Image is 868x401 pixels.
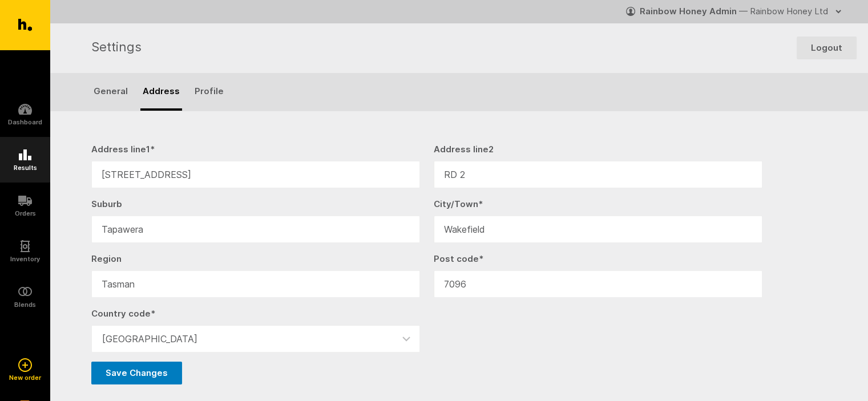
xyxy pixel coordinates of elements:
label: Address line1 [91,143,420,156]
label: Suburb [91,197,420,211]
h5: Inventory [10,256,40,262]
span: This field is required [150,144,155,155]
h1: Settings [91,38,785,58]
h5: Blends [14,301,36,308]
span: This field is required [478,199,483,209]
a: Logout [797,37,857,59]
label: Region [91,252,420,266]
label: Country code [91,307,420,321]
h5: Dashboard [8,119,42,125]
label: Address line2 [434,143,762,156]
span: — Rainbow Honey Ltd [739,6,828,17]
span: This field is required [479,253,483,264]
a: General [86,73,135,111]
button: Save Changes [91,362,182,384]
h5: New order [9,374,41,381]
button: Rainbow Honey Admin — Rainbow Honey Ltd [626,2,845,21]
h5: Orders [15,210,36,217]
span: This field is required [151,308,155,319]
label: City/Town [434,197,762,211]
h5: Results [14,164,37,171]
strong: Rainbow Honey Admin [640,6,737,17]
a: Address [135,73,187,111]
a: Profile [187,73,231,111]
label: Post code [434,252,762,266]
